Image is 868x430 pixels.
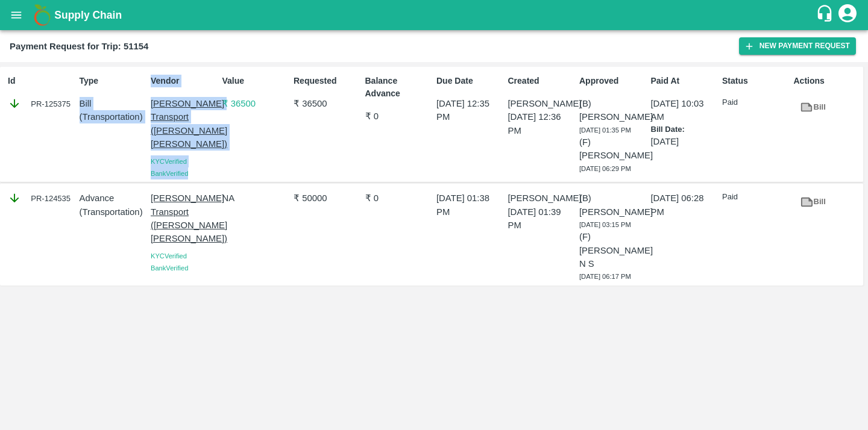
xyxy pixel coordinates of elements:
[151,97,218,151] p: [PERSON_NAME] Transport ([PERSON_NAME] [PERSON_NAME])
[436,75,503,87] p: Due Date
[508,110,575,137] p: [DATE] 12:36 PM
[80,110,146,123] p: ( Transportation )
[579,126,631,134] span: [DATE] 01:35 PM
[151,75,218,87] p: Vendor
[794,97,832,118] a: Bill
[579,136,646,163] p: (F) [PERSON_NAME]
[579,75,646,87] p: Approved
[579,273,631,280] span: [DATE] 06:17 PM
[651,124,718,136] p: Bill Date:
[10,42,148,51] b: Payment Request for Trip: 51154
[365,75,432,100] p: Balance Advance
[739,37,856,55] button: New Payment Request
[651,192,718,219] p: [DATE] 06:28 PM
[436,192,503,219] p: [DATE] 01:38 PM
[151,170,188,177] span: Bank Verified
[722,97,789,108] p: Paid
[722,75,789,87] p: Status
[365,192,432,205] p: ₹ 0
[151,264,188,272] span: Bank Verified
[579,165,631,172] span: [DATE] 06:29 PM
[837,2,858,28] div: account of current user
[579,221,631,228] span: [DATE] 03:15 PM
[151,192,218,245] p: [PERSON_NAME] Transport ([PERSON_NAME] [PERSON_NAME])
[508,192,575,205] p: [PERSON_NAME]
[80,205,146,219] p: ( Transportation )
[151,158,187,165] span: KYC Verified
[80,75,146,87] p: Type
[222,75,289,87] p: Value
[294,75,360,87] p: Requested
[151,252,187,260] span: KYC Verified
[794,75,861,87] p: Actions
[222,97,289,110] p: ₹ 36500
[222,192,289,205] p: NA
[8,97,75,110] div: PR-125375
[30,3,54,27] img: logo
[722,192,789,203] p: Paid
[80,97,146,110] p: Bill
[80,192,146,205] p: Advance
[816,4,837,26] div: customer-support
[365,110,432,123] p: ₹ 0
[8,75,75,87] p: Id
[54,9,122,21] b: Supply Chain
[651,75,718,87] p: Paid At
[651,135,718,148] p: [DATE]
[294,97,360,110] p: ₹ 36500
[579,230,646,270] p: (F) [PERSON_NAME] N S
[54,7,816,23] a: Supply Chain
[508,97,575,110] p: [PERSON_NAME]
[651,97,718,124] p: [DATE] 10:03 AM
[508,75,575,87] p: Created
[294,192,360,205] p: ₹ 50000
[794,192,832,213] a: Bill
[436,97,503,124] p: [DATE] 12:35 PM
[579,97,646,124] p: (B) [PERSON_NAME]
[8,192,75,205] div: PR-124535
[2,1,30,29] button: open drawer
[579,192,646,219] p: (B) [PERSON_NAME]
[508,205,575,232] p: [DATE] 01:39 PM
